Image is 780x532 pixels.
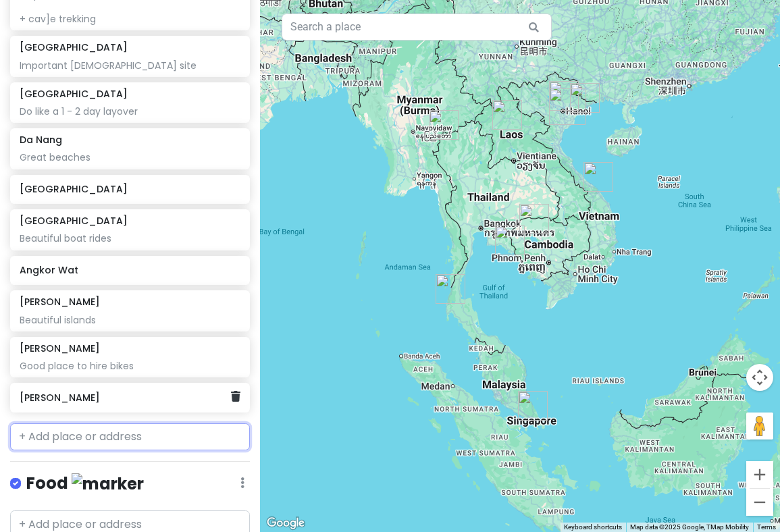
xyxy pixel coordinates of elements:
input: + Add place or address [10,423,250,450]
h6: [GEOGRAPHIC_DATA] [20,41,128,53]
h6: [GEOGRAPHIC_DATA] [20,183,240,195]
h6: [PERSON_NAME] [20,342,100,354]
h6: [PERSON_NAME] [20,296,100,308]
div: Mae Hong Son [429,110,459,140]
div: Do like a 1 - 2 day layover [20,105,240,117]
a: Open this area in Google Maps (opens a new window) [263,514,308,532]
div: Koh Chang [495,225,525,255]
img: marker [72,473,144,494]
button: Map camera controls [746,364,773,391]
input: Search a place [282,14,552,41]
div: Angkor Wat [519,204,549,234]
div: Khao Sok [436,274,465,304]
h6: Da Nang [20,134,62,146]
button: Drag Pegman onto the map to open Street View [746,413,773,440]
img: Google [263,514,308,532]
div: Beautiful islands [20,314,240,326]
h4: Food [26,473,144,495]
div: Singapore [518,391,548,421]
div: Da Nang [583,162,613,192]
a: Terms (opens in new tab) [757,523,776,531]
h6: [GEOGRAPHIC_DATA] [20,88,128,100]
span: Map data ©2025 Google, TMap Mobility [630,523,749,531]
div: Important [DEMOGRAPHIC_DATA] site [20,59,240,72]
div: Great beaches [20,151,240,163]
div: Beautiful boat rides [20,232,240,244]
button: Zoom out [746,489,773,516]
button: Keyboard shortcuts [564,523,622,532]
div: Luang Prabang [492,100,522,130]
div: Hoa Lư [549,88,586,125]
div: Hanoi [549,81,579,111]
button: Zoom in [746,461,773,488]
h6: [GEOGRAPHIC_DATA] [20,215,128,227]
h6: Angkor Wat [20,264,240,276]
div: Hạ Long Bay [570,83,600,113]
h6: [PERSON_NAME] [20,392,230,404]
div: Good place to hire bikes [20,360,240,372]
a: Delete place [231,388,240,406]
